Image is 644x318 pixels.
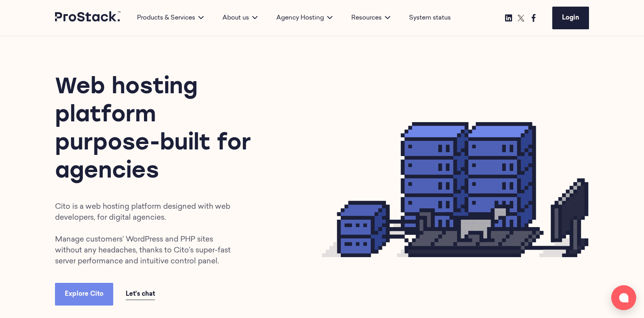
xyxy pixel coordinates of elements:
a: Let’s chat [126,289,155,300]
div: Agency Hosting [267,13,342,23]
div: About us [213,13,267,23]
p: Cito is a web hosting platform designed with web developers, for digital agencies. Manage custome... [55,202,239,267]
h1: Web hosting platform purpose-built for agencies [55,74,260,186]
div: Resources [342,13,400,23]
span: Login [562,15,579,21]
a: Login [552,7,589,29]
button: Open chat window [611,285,636,310]
a: System status [409,13,451,23]
a: Explore Cito [55,283,113,306]
div: Products & Services [128,13,213,23]
span: Explore Cito [65,291,103,297]
span: Let’s chat [126,291,155,297]
a: Prostack logo [55,11,121,25]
